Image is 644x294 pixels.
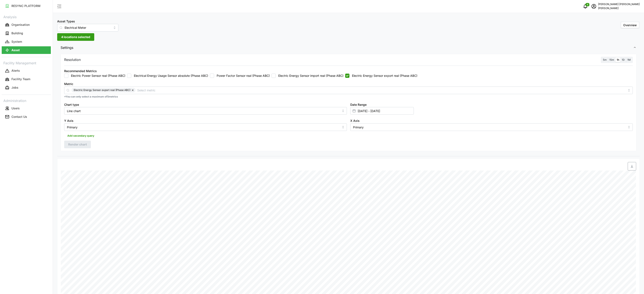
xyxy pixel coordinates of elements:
input: Select X axis [350,123,633,131]
button: System [2,38,51,45]
label: Chart type [64,102,79,107]
span: 1M [627,58,631,61]
input: Select date range [350,107,414,115]
label: Power Factor Sensor real (Phase ABC) [214,74,270,78]
p: *You can only select a maximum of 5 metrics [64,95,633,99]
div: Settings [57,53,640,156]
span: Add secondary query [67,133,94,139]
a: Contact Us [2,113,51,121]
a: Users [2,104,51,113]
a: Asset [2,46,51,54]
label: Date Range [350,102,367,107]
a: Jobs [2,84,51,92]
span: 0 [587,3,588,6]
button: Contact Us [2,113,51,121]
button: Render chart [64,141,91,148]
p: Administration [2,97,51,103]
button: notifications [581,2,590,11]
button: Facility Team [2,76,51,83]
span: Settings [61,43,633,53]
label: X Axis [350,118,360,123]
span: 1h [617,58,619,61]
button: Building [2,29,51,37]
a: Building [2,29,51,37]
button: RESYNC PLATFORM [2,2,51,10]
button: Jobs [2,84,51,92]
p: Asset [11,48,20,52]
button: Add secondary query [64,133,97,139]
p: Alerts [11,69,20,73]
p: RESYNC PLATFORM [11,4,40,8]
p: System [11,40,22,44]
p: Analysis [2,14,51,20]
input: Select metric [137,88,625,92]
span: 1D [622,58,625,61]
p: Jobs [11,85,18,90]
button: Settings [57,43,640,53]
p: Facility Team [11,77,30,81]
p: [PERSON_NAME] [598,6,640,10]
div: Recommended Metrics [64,69,97,73]
button: Users [2,104,51,112]
label: Y Axis [64,118,73,123]
label: Electrical Energy Usage Sensor absolute (Phase ABC) [131,74,208,78]
button: schedule [590,2,598,11]
a: Alerts [2,67,51,75]
input: Select Y axis [64,123,347,131]
a: RESYNC PLATFORM [2,2,51,10]
label: Electric Energy Sensor export real (Phase ABC) [349,74,417,78]
span: 4 locations selected [61,33,90,41]
button: 4 locations selected [57,33,94,41]
label: Electric Energy Sensor import real (Phase ABC) [276,74,343,78]
span: Overview [623,23,637,27]
span: Electric Energy Sensor export real (Phase ABC) [74,88,130,92]
a: Organisation [2,21,51,29]
label: Electric Power Sensor real (Phase ABC) [68,74,125,78]
p: Contact Us [11,115,27,119]
button: Asset [2,46,51,54]
label: Metric [64,82,73,86]
p: Facility Management [2,60,51,66]
button: Organisation [2,21,51,29]
p: Organisation [11,23,30,27]
span: 15m [609,58,614,61]
p: Building [11,31,23,35]
label: Asset Types [57,19,75,24]
button: Alerts [2,67,51,75]
a: System [2,37,51,46]
span: 5m [603,58,607,61]
input: Select chart type [64,107,347,115]
span: Render chart [68,141,87,148]
p: Users [11,106,20,110]
p: [PERSON_NAME] [PERSON_NAME] [598,2,640,6]
p: Resolution [64,57,81,62]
